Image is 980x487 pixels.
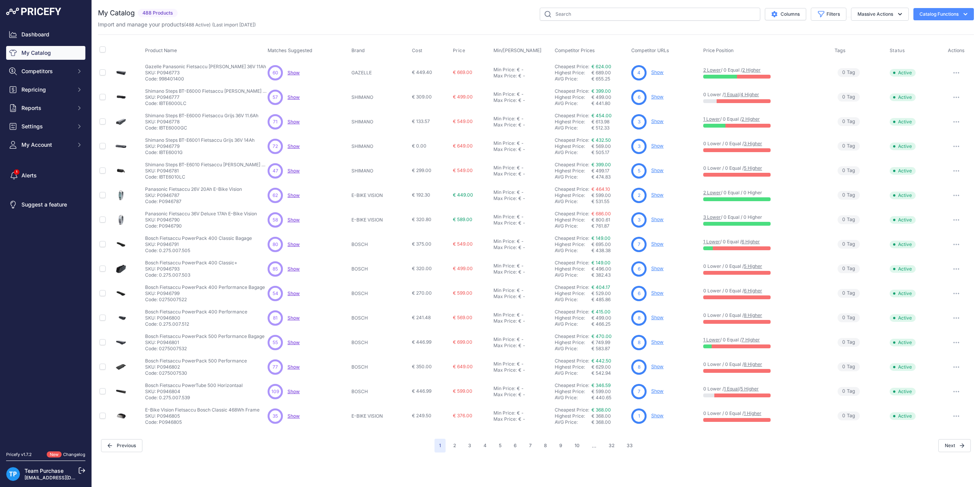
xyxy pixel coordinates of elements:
[145,217,257,223] p: SKU: P0946790
[145,149,255,156] p: Code: IBTE6001G
[555,48,595,53] span: Competitor Prices
[521,195,525,202] div: -
[6,169,85,182] a: Alerts
[412,167,431,173] span: € 299.00
[6,101,85,115] button: Reports
[638,94,640,101] span: 6
[453,48,465,54] span: Price
[555,333,589,339] a: Cheapest Price:
[651,118,663,124] a: Show
[591,88,611,94] a: € 399.00
[464,439,476,453] button: Go to page 3
[453,167,473,173] span: € 549.00
[517,214,520,220] div: €
[631,48,669,53] span: Competitor URLs
[638,143,640,150] span: 3
[287,70,300,75] a: Show
[842,143,845,150] span: 0
[351,192,409,198] p: E-BIKE VISION
[555,186,589,192] a: Cheapest Price:
[638,216,640,223] span: 3
[555,143,591,149] div: Highest Price:
[524,439,536,453] button: Go to page 7
[493,122,517,128] div: Max Price:
[145,94,268,100] p: SKU: P0946777
[651,69,663,75] a: Show
[412,48,424,54] button: Cost
[517,91,520,97] div: €
[453,192,473,198] span: € 449.00
[604,439,619,453] button: Go to page 32
[494,439,506,453] button: Go to page 5
[351,48,365,53] span: Brand
[838,68,860,77] span: Tag
[555,168,591,174] div: Highest Price:
[555,217,591,223] div: Highest Price:
[703,239,720,244] a: 1 Lower
[651,339,663,345] a: Show
[651,388,663,394] a: Show
[555,439,567,453] button: Go to page 9
[287,290,300,296] a: Show
[591,333,612,339] a: € 470.00
[493,91,515,97] div: Min Price:
[520,189,524,195] div: -
[651,315,663,320] a: Show
[6,138,85,152] button: My Account
[742,337,760,343] a: 7 Higher
[6,120,85,133] button: Settings
[453,48,467,54] button: Price
[591,149,628,156] div: € 505.17
[724,386,739,392] a: 1 Equal
[6,83,85,97] button: Repricing
[555,149,591,156] div: AVG Price:
[449,439,461,453] button: Go to page 2
[145,70,266,76] p: SKU: P0946773
[351,143,409,149] p: SHIMANO
[186,22,209,28] a: 488 Active
[287,364,300,370] a: Show
[638,192,640,199] span: 2
[835,48,846,53] span: Tags
[145,198,242,205] p: Code: P0946787
[724,92,739,97] a: 1 Equal
[493,97,517,103] div: Max Price:
[98,8,135,18] h2: My Catalog
[890,167,916,175] span: Active
[145,162,268,168] p: Shimano Steps BT-E6010 Fietsaccu [PERSON_NAME] 36V 11.6Ah
[493,146,517,152] div: Max Price:
[493,189,515,195] div: Min Price:
[287,389,300,394] a: Show
[555,174,591,180] div: AVG Price:
[517,140,520,146] div: €
[521,146,525,152] div: -
[622,439,637,453] button: Go to page 33
[703,67,721,73] a: 2 Lower
[351,217,409,223] p: E-BIKE VISION
[518,122,521,128] div: €
[520,214,524,220] div: -
[145,192,242,198] p: SKU: P0946787
[412,143,426,149] span: € 0.00
[273,167,278,174] span: 47
[287,266,300,272] a: Show
[145,125,258,131] p: Code: IBTE6000GC
[651,266,663,271] a: Show
[273,216,278,223] span: 58
[493,116,515,122] div: Min Price:
[287,119,300,125] a: Show
[273,118,278,125] span: 71
[351,94,409,100] p: SHIMANO
[555,100,591,107] div: AVG Price:
[493,140,515,146] div: Min Price:
[838,191,860,200] span: Tag
[6,64,85,78] button: Competitors
[555,309,589,315] a: Cheapest Price:
[493,67,515,73] div: Min Price:
[63,452,85,457] a: Changelog
[539,439,552,453] button: Go to page 8
[913,8,974,20] button: Catalog Functions
[287,315,300,321] span: Show
[740,92,759,97] a: 4 Higher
